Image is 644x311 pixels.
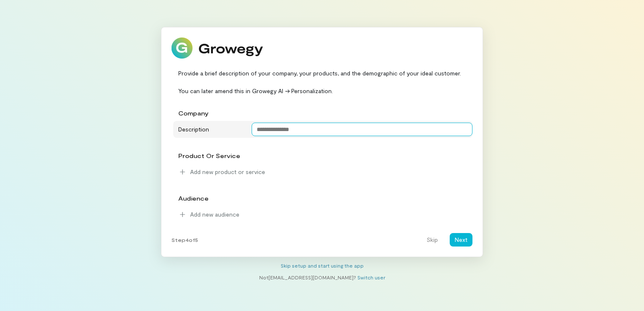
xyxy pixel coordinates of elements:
[178,152,240,159] span: product or service
[281,263,364,268] a: Skip setup and start using the app
[357,274,385,280] a: Switch user
[172,38,263,59] img: Growegy logo
[178,110,209,117] span: company
[259,274,356,280] span: Not [EMAIL_ADDRESS][DOMAIN_NAME] ?
[190,210,239,219] span: Add new audience
[173,123,248,134] div: Description
[178,195,209,202] span: audience
[190,168,265,176] span: Add new product or service
[172,69,472,95] div: Provide a brief description of your company, your products, and the demographic of your ideal cus...
[450,233,472,247] button: Next
[421,233,443,247] button: Skip
[172,236,198,243] span: Step 4 of 5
